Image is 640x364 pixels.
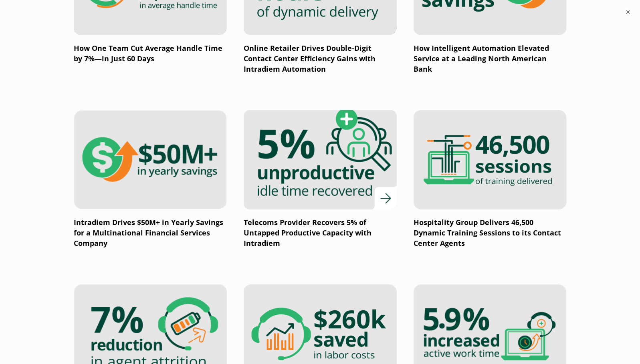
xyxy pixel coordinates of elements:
p: How One Team Cut Average Handle Time by 7%—in Just 60 Days [74,43,227,64]
p: Telecoms Provider Recovers 5% of Untapped Productive Capacity with Intradiem [244,217,397,249]
a: Hospitality Group Delivers 46,500 Dynamic Training Sessions to its Contact Center Agents [414,110,567,249]
a: Intradiem Drives $50M+ in Yearly Savings for a Multinational Financial Services Company [74,110,227,249]
p: Hospitality Group Delivers 46,500 Dynamic Training Sessions to its Contact Center Agents [414,217,567,249]
p: How Intelligent Automation Elevated Service at a Leading North American Bank [414,43,567,74]
p: Online Retailer Drives Double-Digit Contact Center Efficiency Gains with Intradiem Automation [244,43,397,74]
a: Telecoms Provider Recovers 5% of Untapped Productive Capacity with Intradiem [244,110,397,249]
button: × [624,8,632,16]
p: Intradiem Drives $50M+ in Yearly Savings for a Multinational Financial Services Company [74,217,227,249]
